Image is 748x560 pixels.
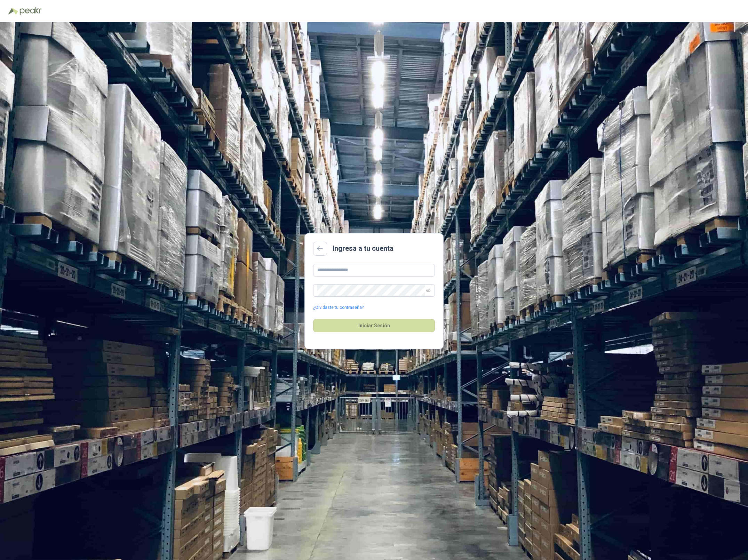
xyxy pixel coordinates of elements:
h2: Ingresa a tu cuenta [333,243,393,254]
span: eye-invisible [426,288,430,293]
img: Logo [8,8,18,15]
img: Peakr [19,7,42,15]
button: Iniciar Sesión [313,319,435,332]
a: ¿Olvidaste tu contraseña? [313,304,364,311]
